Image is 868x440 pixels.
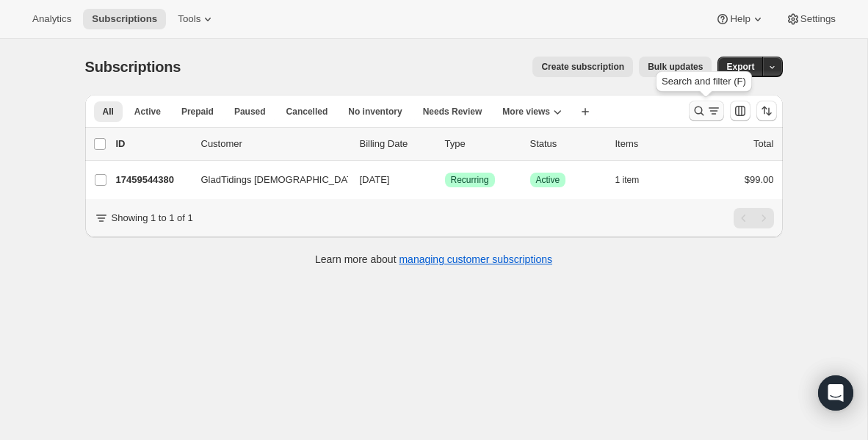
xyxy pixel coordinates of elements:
p: 17459544380 [116,173,189,187]
span: [DATE] [360,174,390,185]
button: Customize table column order and visibility [730,101,751,121]
span: Analytics [32,13,71,25]
span: Needs Review [423,106,482,118]
nav: Pagination [734,208,774,228]
span: Export [726,61,754,73]
div: 17459544380GladTidings [DEMOGRAPHIC_DATA][DATE]SuccessRecurringSuccessActive1 item$99.00 [116,170,774,190]
span: No inventory [348,106,402,118]
button: Settings [777,9,845,29]
span: Active [134,106,161,118]
button: Help [706,9,773,29]
span: Create subscription [541,61,624,73]
p: Total [753,137,773,151]
button: Search and filter results [689,101,724,121]
button: 1 item [615,170,656,190]
span: Subscriptions [85,59,181,75]
div: IDCustomerBilling DateTypeStatusItemsTotal [116,137,774,151]
span: Settings [800,13,836,25]
span: Subscriptions [92,13,157,25]
button: More views [493,101,571,122]
p: Status [530,137,604,151]
button: Subscriptions [83,9,166,29]
a: managing customer subscriptions [399,253,552,265]
div: Type [445,137,518,151]
p: Learn more about [315,252,552,267]
span: Paused [234,106,266,118]
p: Customer [201,137,348,151]
span: Cancelled [286,106,328,118]
button: Sort the results [756,101,777,121]
button: Create subscription [532,57,633,77]
span: GladTidings [DEMOGRAPHIC_DATA] [201,173,361,187]
p: Billing Date [360,137,433,151]
div: Open Intercom Messenger [818,375,853,411]
p: ID [116,137,189,151]
div: Items [615,137,689,151]
span: Tools [178,13,200,25]
span: $99.00 [745,174,774,185]
span: Active [536,174,560,186]
button: Analytics [23,9,80,29]
span: Bulk updates [648,61,703,73]
button: Export [717,57,763,77]
button: Tools [169,9,224,29]
span: Recurring [451,174,489,186]
span: Prepaid [181,106,214,118]
span: All [103,106,114,118]
p: Showing 1 to 1 of 1 [112,211,193,226]
span: Help [730,13,750,25]
button: GladTidings [DEMOGRAPHIC_DATA] [192,168,339,192]
button: Bulk updates [639,57,712,77]
span: 1 item [615,174,640,186]
span: More views [502,106,550,118]
button: Create new view [574,101,597,122]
